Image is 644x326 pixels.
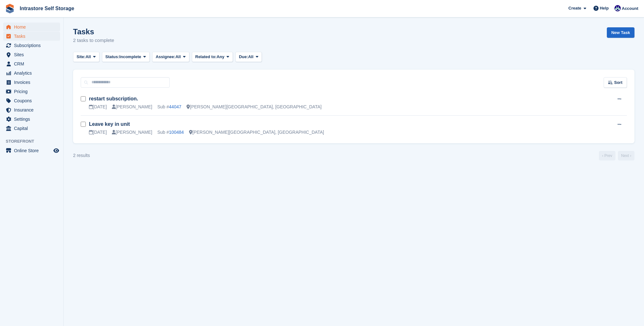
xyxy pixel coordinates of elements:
div: Sub # [157,129,184,136]
a: menu [3,105,60,114]
span: Capital [14,124,52,133]
button: Site: All [73,52,99,62]
span: Related to: [195,54,217,60]
div: [PERSON_NAME] [112,104,152,110]
a: menu [3,87,60,96]
a: menu [3,124,60,133]
span: CRM [14,59,52,68]
button: Due: All [235,52,262,62]
a: menu [3,41,60,50]
a: menu [3,23,60,31]
a: New Task [607,27,634,38]
span: Due: [239,54,248,60]
button: Status: Incomplete [102,52,150,62]
a: menu [3,32,60,41]
span: Pricing [14,87,52,96]
span: Online Store [14,146,52,155]
a: Previous [599,151,615,160]
img: Mathew Tremewan [614,5,621,11]
h1: Tasks [73,27,114,36]
span: Sort [614,79,622,86]
div: [DATE] [89,104,107,110]
span: Incomplete [119,54,141,60]
span: Invoices [14,78,52,87]
a: 44047 [169,104,181,109]
span: Analytics [14,69,52,78]
p: 2 tasks to complete [73,37,114,44]
span: Help [600,5,609,11]
a: Next [618,151,634,160]
button: Assignee: All [152,52,189,62]
span: Storefront [6,138,63,145]
div: [PERSON_NAME] [112,129,152,136]
span: Sites [14,50,52,59]
span: Status: [105,54,119,60]
div: [DATE] [89,129,107,136]
a: Preview store [52,147,60,154]
span: Subscriptions [14,41,52,50]
span: All [175,54,181,60]
div: [PERSON_NAME][GEOGRAPHIC_DATA], [GEOGRAPHIC_DATA] [189,129,324,136]
a: Intrastore Self Storage [17,3,77,14]
a: menu [3,146,60,155]
a: menu [3,50,60,59]
a: menu [3,59,60,68]
a: menu [3,96,60,105]
span: Create [568,5,581,11]
a: restart subscription. [89,96,138,101]
div: 2 results [73,152,90,159]
span: Coupons [14,96,52,105]
span: All [85,54,91,60]
span: Any [217,54,225,60]
span: Settings [14,115,52,124]
a: 100484 [169,130,184,135]
span: All [248,54,254,60]
a: menu [3,69,60,78]
span: Assignee: [156,54,175,60]
nav: Page [598,151,636,160]
span: Home [14,23,52,31]
span: Tasks [14,32,52,41]
div: Sub # [157,104,181,110]
img: stora-icon-8386f47178a22dfd0bd8f6a31ec36ba5ce8667c1dd55bd0f319d3a0aa187defe.svg [5,4,15,13]
a: Leave key in unit [89,121,130,127]
button: Related to: Any [192,52,233,62]
span: Site: [77,54,85,60]
span: Account [622,5,638,12]
span: Insurance [14,105,52,114]
div: [PERSON_NAME][GEOGRAPHIC_DATA], [GEOGRAPHIC_DATA] [186,104,322,110]
a: menu [3,115,60,124]
a: menu [3,78,60,87]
